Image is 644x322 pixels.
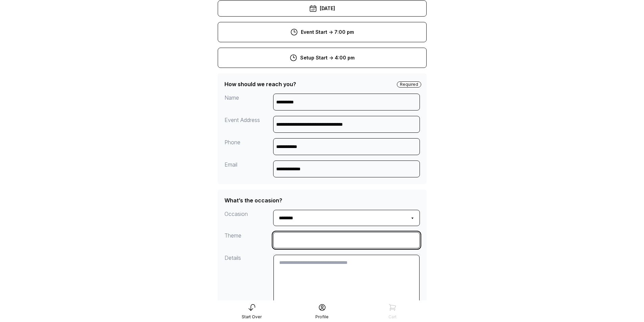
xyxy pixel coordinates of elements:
div: Profile [315,314,329,320]
div: Phone [224,138,273,155]
div: Details [224,254,273,309]
div: How should we reach you? [224,80,296,88]
div: [DATE] [218,0,427,17]
div: Email [224,160,273,177]
div: Event Address [224,116,273,133]
div: Theme [224,231,273,248]
div: What’s the occasion? [224,196,282,204]
div: Cart [388,314,397,320]
div: Start Over [242,314,262,320]
div: Name [224,94,273,110]
div: Occasion [224,210,273,226]
div: Required [397,81,421,88]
